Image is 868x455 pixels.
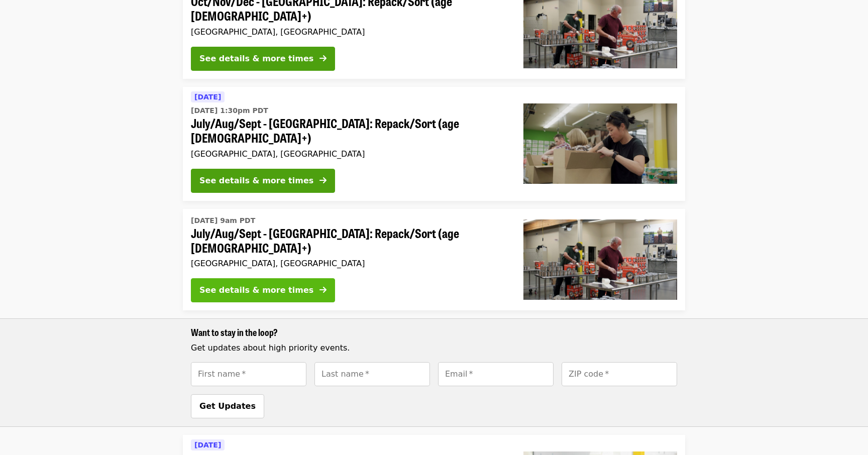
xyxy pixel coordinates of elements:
button: See details & more times [191,169,335,193]
i: arrow-right icon [319,176,327,185]
i: arrow-right icon [319,54,327,63]
div: See details & more times [199,175,313,187]
div: See details & more times [199,53,313,65]
span: July/Aug/Sept - [GEOGRAPHIC_DATA]: Repack/Sort (age [DEMOGRAPHIC_DATA]+) [191,226,507,255]
input: [object Object] [438,362,554,386]
div: See details & more times [199,284,313,296]
span: [DATE] [194,93,221,101]
time: [DATE] 1:30pm PDT [191,105,268,116]
i: arrow-right icon [319,285,327,295]
a: See details for "July/Aug/Sept - Portland: Repack/Sort (age 16+)" [183,209,685,311]
span: July/Aug/Sept - [GEOGRAPHIC_DATA]: Repack/Sort (age [DEMOGRAPHIC_DATA]+) [191,116,507,145]
button: Get Updates [191,394,264,418]
input: [object Object] [562,362,677,386]
div: [GEOGRAPHIC_DATA], [GEOGRAPHIC_DATA] [191,27,507,37]
span: Get Updates [199,401,256,411]
button: See details & more times [191,278,335,302]
div: [GEOGRAPHIC_DATA], [GEOGRAPHIC_DATA] [191,259,507,268]
input: [object Object] [314,362,430,386]
span: [DATE] [194,441,221,449]
span: Get updates about high priority events. [191,343,350,353]
button: See details & more times [191,47,335,71]
time: [DATE] 9am PDT [191,215,255,226]
input: [object Object] [191,362,306,386]
span: Want to stay in the loop? [191,325,278,338]
div: [GEOGRAPHIC_DATA], [GEOGRAPHIC_DATA] [191,149,507,159]
img: July/Aug/Sept - Portland: Repack/Sort (age 8+) organized by Oregon Food Bank [523,103,677,184]
a: See details for "July/Aug/Sept - Portland: Repack/Sort (age 8+)" [183,87,685,201]
img: July/Aug/Sept - Portland: Repack/Sort (age 16+) organized by Oregon Food Bank [523,219,677,300]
